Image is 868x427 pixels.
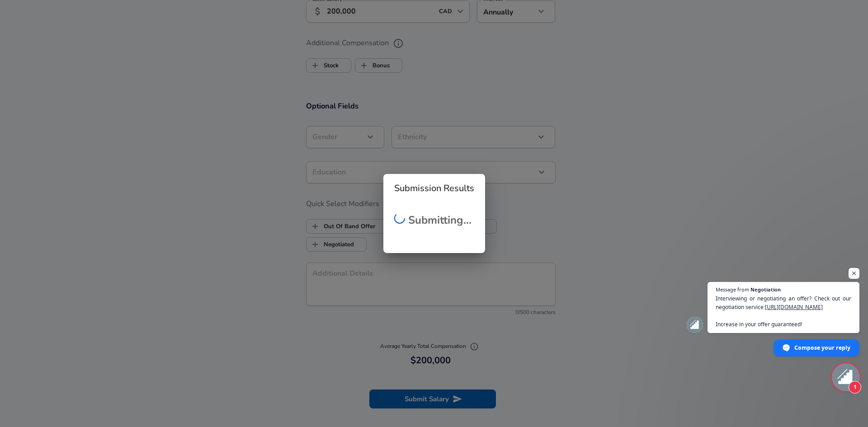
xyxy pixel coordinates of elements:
span: Compose your reply [794,340,850,356]
span: Interviewing or negotiating an offer? Check out our negotiation service: Increase in your offer g... [716,294,851,328]
div: Open chat [832,364,859,391]
h2: Submission Results [383,174,485,203]
h2: Submitting... [394,212,474,228]
span: 1 [849,381,861,394]
span: Negotiation [750,287,781,292]
span: Message from [716,287,749,292]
